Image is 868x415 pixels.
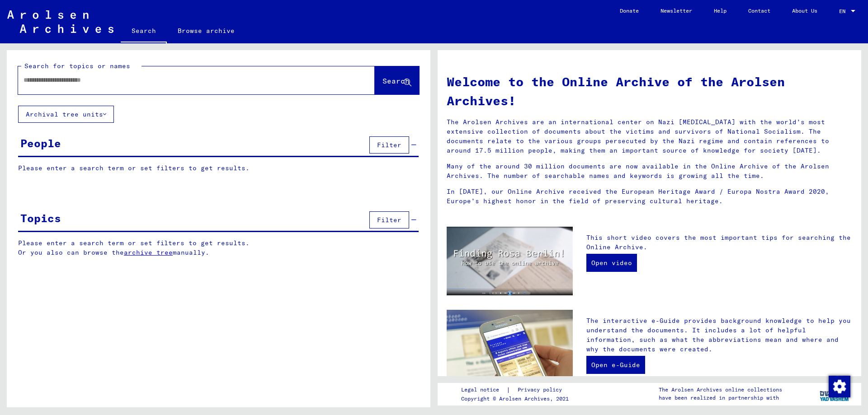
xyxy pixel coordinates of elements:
[18,238,419,257] p: Please enter a search term or set filters to get results. Or you also can browse the manually.
[828,375,850,397] div: Change consent
[586,254,637,272] a: Open video
[447,310,573,394] img: eguide.jpg
[659,386,782,394] p: The Arolsen Archives online collections
[124,248,173,256] a: archive tree
[121,20,167,43] a: Search
[20,210,61,226] div: Topics
[461,385,506,395] a: Legal notice
[24,62,130,70] mat-label: Search for topics or names
[447,187,852,206] p: In [DATE], our Online Archive received the European Heritage Award / Europa Nostra Award 2020, Eu...
[586,233,852,252] p: This short video covers the most important tips for searching the Online Archive.
[447,162,852,181] p: Many of the around 30 million documents are now available in the Online Archive of the Arolsen Ar...
[7,10,113,33] img: Arolsen_neg.svg
[447,227,573,295] img: video.jpg
[659,394,782,402] p: have been realized in partnership with
[369,211,409,228] button: Filter
[167,20,245,42] a: Browse archive
[382,76,410,85] span: Search
[461,395,573,403] p: Copyright © Arolsen Archives, 2021
[586,356,645,374] a: Open e-Guide
[375,66,419,94] button: Search
[510,385,573,395] a: Privacy policy
[18,163,419,173] p: Please enter a search term or set filters to get results.
[461,385,573,395] div: |
[369,136,409,154] button: Filter
[447,117,852,155] p: The Arolsen Archives are an international center on Nazi [MEDICAL_DATA] with the world’s most ext...
[586,316,852,354] p: The interactive e-Guide provides background knowledge to help you understand the documents. It in...
[839,8,849,14] span: EN
[818,382,852,405] img: yv_logo.png
[447,72,852,110] h1: Welcome to the Online Archive of the Arolsen Archives!
[829,376,850,397] img: Change consent
[18,106,114,123] button: Archival tree units
[377,141,401,149] span: Filter
[20,135,61,151] div: People
[377,216,401,224] span: Filter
